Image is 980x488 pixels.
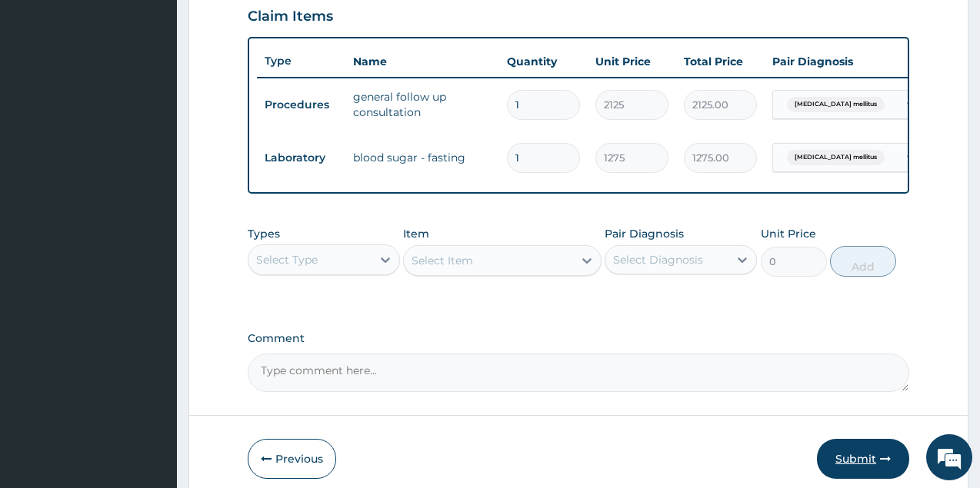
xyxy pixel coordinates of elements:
div: Select Diagnosis [613,252,703,267]
th: Pair Diagnosis [765,46,934,77]
div: Select Type [256,252,318,267]
th: Type [257,47,345,75]
label: Comment [248,332,909,345]
button: Add [830,246,896,277]
div: Minimize live chat window [252,8,289,45]
button: Previous [248,439,336,479]
span: [MEDICAL_DATA] mellitus [787,97,885,112]
td: general follow up consultation [345,81,499,128]
label: Pair Diagnosis [605,226,684,241]
div: Chat with us now [80,86,258,106]
td: Laboratory [257,144,345,172]
th: Total Price [676,46,765,77]
th: Name [345,46,499,77]
td: Procedures [257,91,345,119]
h3: Claim Items [248,8,333,25]
span: [MEDICAL_DATA] mellitus [787,150,885,165]
th: Unit Price [588,46,676,77]
label: Unit Price [761,226,816,241]
label: Types [248,227,280,241]
textarea: Type your message and hit 'Enter' [8,325,293,379]
td: blood sugar - fasting [345,142,499,173]
img: d_794563401_company_1708531726252_794563401 [28,77,62,115]
th: Quantity [499,46,588,77]
span: We're online! [89,146,212,301]
button: Submit [817,439,909,479]
label: Item [403,226,429,241]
